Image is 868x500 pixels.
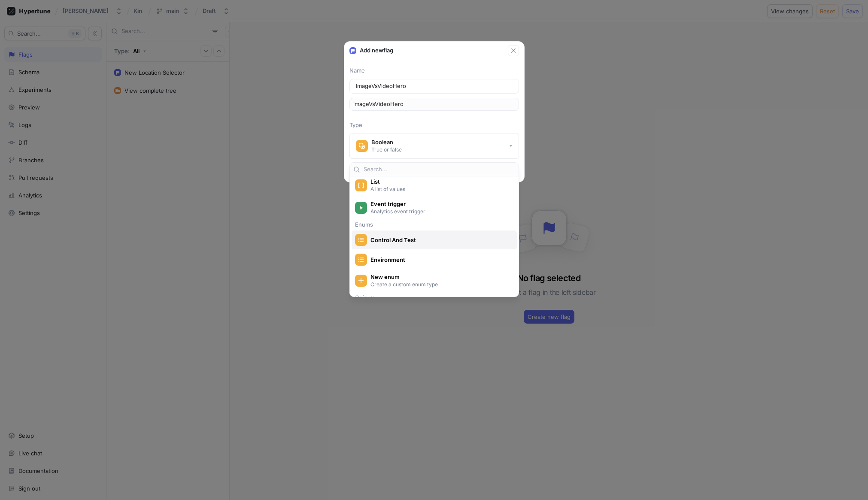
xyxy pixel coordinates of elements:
span: Control And Test [370,236,509,244]
p: Add new flag [360,46,393,55]
p: Name [349,67,519,75]
button: BooleanTrue or false [349,133,519,159]
div: Boolean [371,139,402,146]
span: Environment [370,256,509,264]
input: Enter a name for this flag [356,82,513,91]
span: New enum [370,273,509,281]
div: Enums [352,222,517,227]
div: Objects [352,295,517,300]
p: Create a custom enum type [370,281,508,288]
span: List [370,178,509,185]
input: Search... [364,165,515,174]
p: A list of values [370,185,508,193]
p: Type [349,121,519,130]
p: Analytics event trigger [370,208,508,215]
div: True or false [371,146,402,153]
span: Event trigger [370,200,509,208]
